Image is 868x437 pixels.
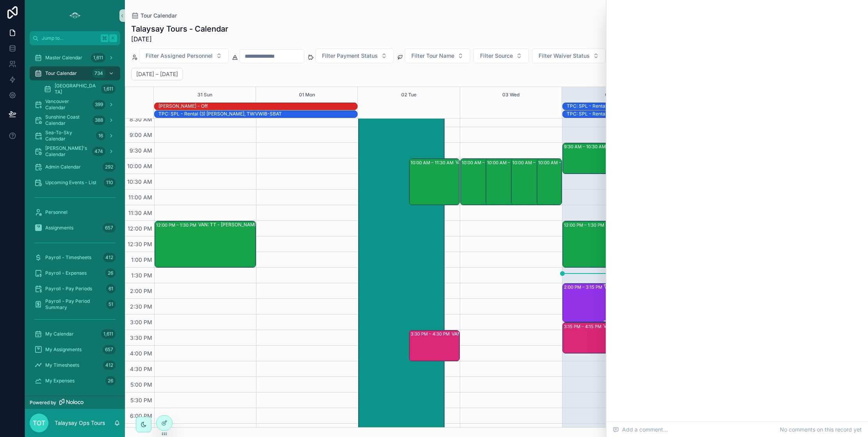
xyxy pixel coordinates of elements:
span: Add a comment... [613,426,668,433]
div: TPC: SPL - Rental (2) [PERSON_NAME], TW:APSG-WTBR [567,103,692,109]
a: Sea-To-Sky Calendar16 [30,129,120,143]
div: 10:00 AM – 11:30 AM [487,159,532,167]
a: Upcoming Events - List110 [30,176,120,190]
div: 12:00 PM – 1:30 PM [564,221,606,229]
button: 04 Thu [605,87,621,103]
div: 10:00 AM – 11:30 AM [538,159,583,167]
div: 26 [105,268,116,278]
div: 16 [96,131,105,140]
div: 26 [105,376,116,385]
a: My Calendar1,611 [30,327,120,341]
a: My Timesheets412 [30,358,120,372]
div: 292 [103,162,116,172]
span: 12:30 PM [126,241,154,247]
a: Tour Calendar734 [30,66,120,80]
span: Sunshine Coast Calendar [45,114,89,126]
span: Tour Calendar [141,12,177,20]
div: 1,611 [101,329,116,339]
div: 10:00 AM – 11:30 AM [411,159,455,167]
h2: [DATE] – [DATE] [136,70,178,78]
button: Select Button [405,48,470,63]
a: Admin Calendar292 [30,160,120,174]
span: 1:30 PM [129,272,154,279]
button: 01 Mon [299,87,315,103]
a: Payroll - Pay Period Summary51 [30,297,120,311]
div: scrollable content [25,45,125,396]
span: Payroll - Pay Periods [45,286,92,292]
span: 9:30 AM [128,147,154,154]
div: TPC: SPL - Rental (3) Elea Hardy-Charbonnier, TW:VWIB-SBAT [158,110,282,117]
a: My Assignments657 [30,343,120,357]
a: Payroll - Expenses26 [30,266,120,280]
p: Talaysay Ops Tours [55,419,105,427]
div: 10:00 AM – 11:30 AM [512,159,557,167]
span: 5:30 PM [128,397,154,403]
span: My Calendar [45,331,74,337]
button: 02 Tue [401,87,416,103]
div: 10:00 AM – 11:30 AM [511,159,554,205]
span: My Assignments [45,346,82,353]
span: 2:00 PM [128,288,154,294]
div: 1,611 [91,53,105,62]
span: My Expenses [45,378,75,384]
div: 3:15 PM – 4:15 PM [564,323,603,330]
span: 2:30 PM [128,303,154,310]
div: 10:00 AM – 11:30 AM [462,159,507,167]
div: 657 [103,345,116,354]
div: 9:30 AM – 10:30 AM [564,143,608,151]
div: 51 [106,300,116,309]
button: Select Button [315,48,394,63]
div: VAN: [GEOGRAPHIC_DATA][PERSON_NAME] (1) [PERSON_NAME], [GEOGRAPHIC_DATA]:QSNH-ZSYJ [604,284,688,290]
span: Sea-To-Sky Calendar [45,130,93,142]
a: Personnel [30,205,120,219]
button: 03 Wed [502,87,519,103]
span: 1:00 PM [129,256,154,263]
span: Filter Assigned Personnel [146,52,213,60]
div: Candace - Off [158,103,208,110]
div: 474 [92,147,105,156]
span: TOT [33,418,45,428]
a: My Expenses26 [30,374,120,388]
span: [GEOGRAPHIC_DATA] [55,83,98,95]
span: [PERSON_NAME]'s Calendar [45,145,89,158]
span: Admin Calendar [45,164,81,170]
span: 11:00 AM [126,194,154,201]
div: 12:00 PM – 1:30 PMVAN: TT - [PERSON_NAME] (1) [PERSON_NAME], ( HUSH TEA ORDER ) TW:[PERSON_NAME]-... [155,221,256,267]
button: Jump to...K [30,31,120,45]
div: VAN: TO - [PERSON_NAME] - [PERSON_NAME] (2) - GYG - GYGWZBGXV6MV [603,323,703,329]
img: App logo [69,9,81,22]
a: [GEOGRAPHIC_DATA]1,611 [39,82,120,96]
span: Payroll - Pay Period Summary [45,298,103,311]
div: 3:15 PM – 4:15 PMVAN: TO - [PERSON_NAME] - [PERSON_NAME] (2) - GYG - GYGWZBGXV6MV [563,323,663,353]
span: 10:30 AM [125,178,154,185]
span: Filter Tour Name [411,52,454,60]
button: 31 Sun [197,87,212,103]
span: 9:00 AM [128,131,154,138]
div: 657 [103,223,116,233]
span: 8:30 AM [128,116,154,123]
div: 9:30 AM – 10:30 AMSSC: TT - Early Bird Sunshine Coast (24) [PERSON_NAME] |[PERSON_NAME] Tours, TW... [563,143,648,174]
div: TPC: SPL - Rental (2) Peggy Lee, TW:IPMY-YMQH [567,110,691,117]
h1: Talaysay Tours - Calendar [131,23,228,34]
div: VAN: TT - [PERSON_NAME] (1) [PERSON_NAME], TW:YNQZ-QTAQ [455,159,504,165]
a: Powered by [25,396,125,409]
span: 10:00 AM [125,163,154,169]
button: Select Button [532,48,606,63]
span: Filter Waiver Status [539,52,590,60]
button: Select Button [473,48,529,63]
span: Master Calendar [45,55,82,61]
div: 399 [92,100,105,109]
span: 5:00 PM [128,381,154,388]
div: 734 [92,69,105,78]
div: 12:00 PM – 1:30 PMVAN - TT [PERSON_NAME] (2) - [GEOGRAPHIC_DATA][PERSON_NAME] - GYG - GYGX7N3R9H6M [563,221,663,267]
span: 3:30 PM [128,334,154,341]
a: Payroll - Timesheets412 [30,250,120,265]
span: No comments on this record yet [780,426,862,433]
div: TPC: SPL - Rental (3) [PERSON_NAME], TW:VWIB-SBAT [158,111,282,117]
a: Assignments657 [30,221,120,235]
a: Vancouver Calendar399 [30,98,120,112]
a: Tour Calendar [131,12,177,20]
